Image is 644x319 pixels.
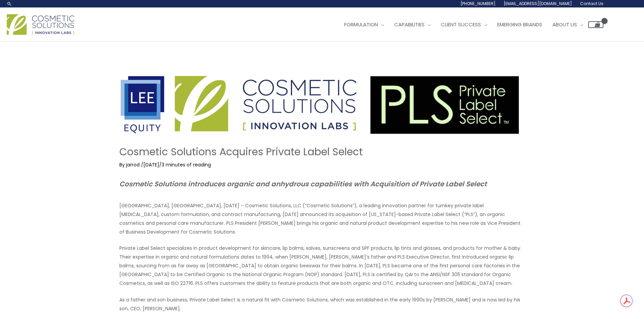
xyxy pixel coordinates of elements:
span: Contact Us [580,1,603,6]
a: View Shopping Cart, empty [588,21,603,28]
span: [PHONE_NUMBER] [460,1,496,6]
h1: Cosmetic Solutions Acquires Private Label Select [119,146,525,158]
p: [GEOGRAPHIC_DATA], [GEOGRAPHIC_DATA], [DATE] – Cosmetic Solutions, LLC (“Cosmetic Solutions”), a ... [119,201,525,236]
span: Emerging Brands [497,21,542,28]
a: Formulation [339,15,389,35]
p: As a father and son business, Private Label Select is a natural fit with Cosmetic Solutions, whic... [119,295,525,313]
span: About Us [552,21,577,28]
img: pls acquisition image [119,74,521,136]
a: About Us [547,15,588,35]
span: Formulation [344,21,378,28]
em: Acquisition of Private Label Select [370,179,487,189]
a: jarrod [126,161,141,168]
div: By / / [119,161,525,168]
span: Client Success [441,21,481,28]
span: [EMAIL_ADDRESS][DOMAIN_NAME] [504,1,572,6]
em: Cosmetic Solutions introduces organic and anhydrous capabilities with [119,179,368,189]
span: [DATE] [143,161,159,168]
img: Cosmetic Solutions Logo [7,14,74,35]
a: Search icon link [7,1,12,6]
a: Client Success [436,15,492,35]
nav: Site Navigation [334,15,603,35]
a: Emerging Brands [492,15,547,35]
span: jarrod [126,161,140,168]
span: Capabilities [394,21,425,28]
p: Private Label Select specializes in product development for skincare, lip balms, salves, sunscree... [119,244,525,288]
a: Capabilities [389,15,436,35]
span: 3 minutes of reading [162,161,211,168]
